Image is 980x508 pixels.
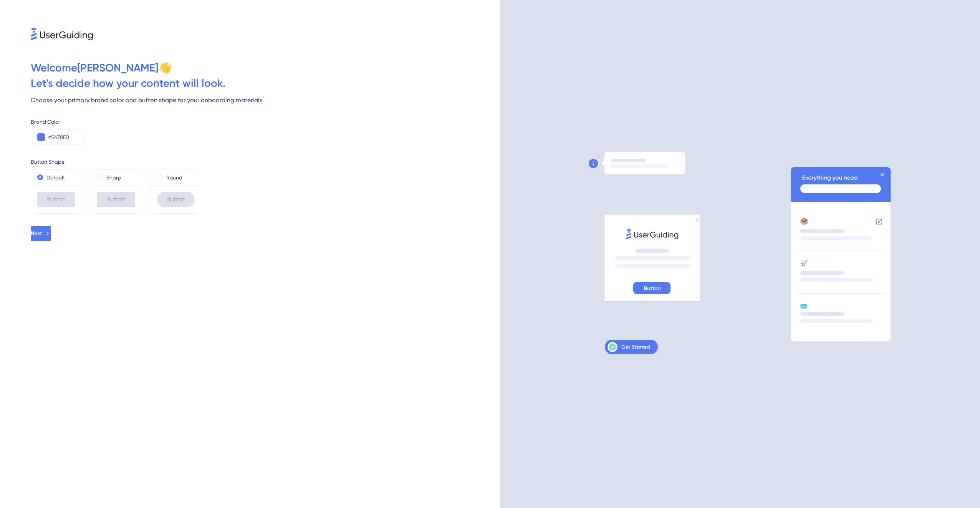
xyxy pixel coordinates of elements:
div: Button [37,192,75,207]
button: Next [31,226,51,241]
div: Welcome [PERSON_NAME] 👋 [31,60,500,76]
div: Button Shape [31,157,500,166]
div: Button [157,192,195,207]
div: Let ' s decide how your content will look. [31,76,500,91]
span: Next [31,229,42,238]
div: Button [97,192,135,207]
label: Round [166,173,182,182]
label: Sharp [106,173,121,182]
div: Brand Color [31,117,500,126]
div: Choose your primary brand color and button shape for your onboarding materials. [31,96,500,105]
label: Default [46,173,65,182]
